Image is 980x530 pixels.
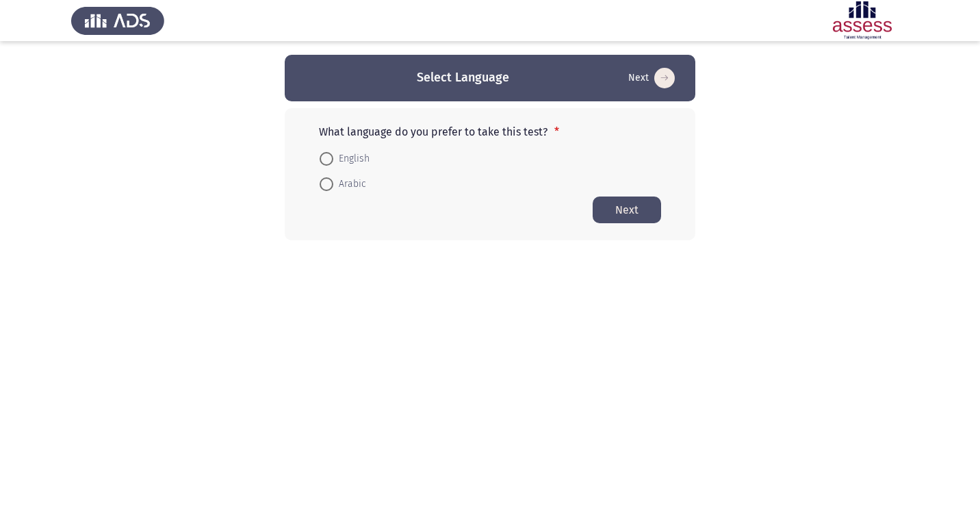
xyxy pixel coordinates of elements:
button: Start assessment [593,197,661,223]
img: Assess Talent Management logo [71,1,164,40]
h3: Select Language [417,69,509,86]
p: What language do you prefer to take this test? [319,125,661,138]
span: English [333,151,370,167]
img: Assessment logo of OCM R1 ASSESS [816,1,909,40]
span: Arabic [333,176,366,192]
button: Start assessment [624,67,679,89]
